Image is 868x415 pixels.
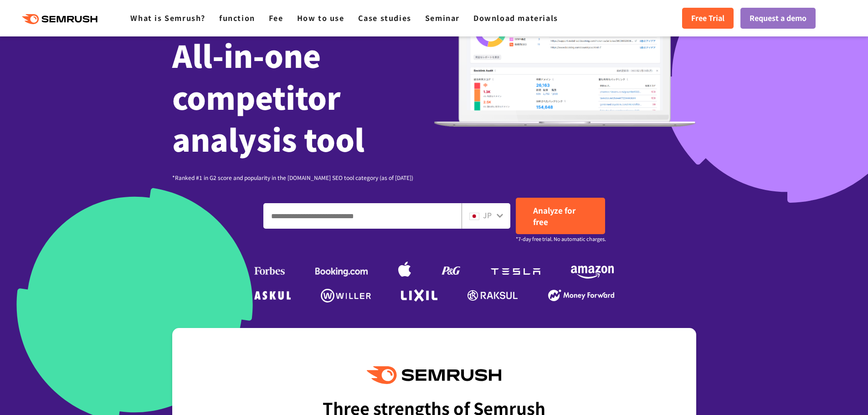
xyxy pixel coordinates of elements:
font: Request a demo [750,12,806,23]
a: Seminar [425,12,460,23]
font: All-in-one [172,33,321,77]
a: Request a demo [740,8,816,29]
input: Enter a domain, keyword or URL [264,204,461,228]
a: function [219,12,255,23]
font: Free Trial [691,12,724,23]
a: Analyze for free [516,198,605,234]
font: *Ranked #1 in G2 score and popularity in the [DOMAIN_NAME] SEO tool category (as of [DATE]) [172,174,413,181]
a: Case studies [358,12,411,23]
font: Analyze for free [533,205,575,227]
font: competitor analysis tool [172,75,365,160]
a: Fee [269,12,283,23]
font: JP [483,210,492,220]
img: Semrush [367,366,501,384]
a: How to use [297,12,344,23]
a: What is Semrush? [130,12,205,23]
a: Free Trial [682,8,734,29]
a: Download materials [473,12,558,23]
font: *7-day free trial. No automatic charges. [516,235,606,242]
